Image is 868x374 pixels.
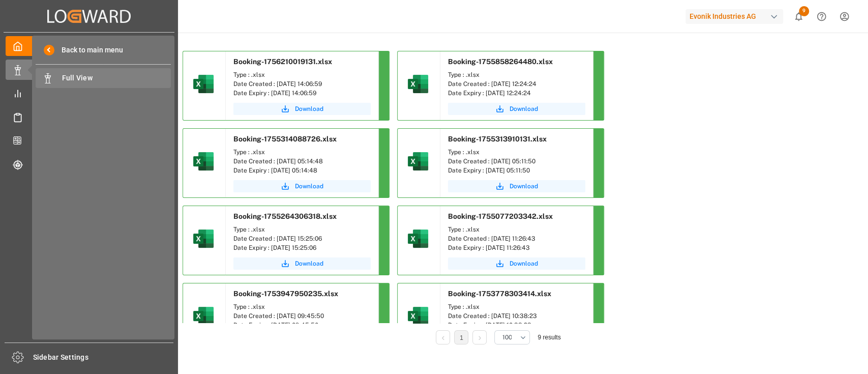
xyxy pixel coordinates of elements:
[454,330,468,344] li: 1
[448,79,585,89] div: Date Created : [DATE] 12:24:24
[537,334,560,341] span: 9 results
[448,57,553,66] span: Booking-1755858264480.xlsx
[233,70,371,79] div: Type : .xlsx
[472,330,487,344] li: Next Page
[448,290,551,298] span: Booking-1753778303414.xlsx
[233,157,371,166] div: Date Created : [DATE] 05:14:48
[233,89,371,98] div: Date Expiry : [DATE] 14:06:59
[233,243,371,252] div: Date Expiry : [DATE] 15:25:06
[233,321,371,330] div: Date Expiry : [DATE] 09:45:50
[233,234,371,243] div: Date Created : [DATE] 15:25:06
[6,131,172,151] a: CO2e Calculator
[448,257,585,270] button: Download
[33,352,174,363] span: Sidebar Settings
[494,330,530,344] button: open menu
[233,148,371,157] div: Type : .xlsx
[295,104,323,113] span: Download
[233,79,371,89] div: Date Created : [DATE] 14:06:59
[448,212,553,220] span: Booking-1755077203342.xlsx
[510,182,538,191] span: Download
[448,103,585,115] button: Download
[448,234,585,243] div: Date Created : [DATE] 11:26:43
[460,334,463,341] a: 1
[6,107,172,127] a: Schedules
[295,182,323,191] span: Download
[6,83,172,103] a: My Reports
[233,257,371,270] button: Download
[448,157,585,166] div: Date Created : [DATE] 05:11:50
[510,259,538,268] span: Download
[685,9,783,24] div: Evonik Industries AG
[406,304,430,328] img: microsoft-excel-2019--v1.png
[233,135,337,143] span: Booking-1755314088726.xlsx
[62,73,171,83] span: Full View
[448,243,585,252] div: Date Expiry : [DATE] 11:26:43
[436,330,450,344] li: Previous Page
[6,154,172,174] a: Tracking
[233,180,371,192] button: Download
[448,166,585,175] div: Date Expiry : [DATE] 05:11:50
[233,302,371,311] div: Type : .xlsx
[448,321,585,330] div: Date Expiry : [DATE] 10:38:23
[233,212,337,220] span: Booking-1755264306318.xlsx
[448,135,547,143] span: Booking-1755313910131.xlsx
[448,311,585,321] div: Date Created : [DATE] 10:38:23
[191,226,216,251] img: microsoft-excel-2019--v1.png
[448,180,585,192] button: Download
[685,7,787,26] button: Evonik Industries AG
[54,45,123,55] span: Back to main menu
[6,36,172,56] a: My Cockpit
[448,302,585,311] div: Type : .xlsx
[810,5,833,28] button: Help Center
[233,103,371,115] button: Download
[406,226,430,251] img: microsoft-excel-2019--v1.png
[191,304,216,328] img: microsoft-excel-2019--v1.png
[448,148,585,157] div: Type : .xlsx
[233,225,371,234] div: Type : .xlsx
[448,225,585,234] div: Type : .xlsx
[510,104,538,113] span: Download
[233,311,371,321] div: Date Created : [DATE] 09:45:50
[799,6,809,16] span: 9
[448,89,585,98] div: Date Expiry : [DATE] 12:24:24
[36,68,171,88] a: Full View
[295,259,323,268] span: Download
[233,57,332,66] span: Booking-1756210019131.xlsx
[191,149,216,174] img: microsoft-excel-2019--v1.png
[406,72,430,96] img: microsoft-excel-2019--v1.png
[502,333,512,342] span: 100
[233,166,371,175] div: Date Expiry : [DATE] 05:14:48
[406,149,430,174] img: microsoft-excel-2019--v1.png
[787,5,810,28] button: show 9 new notifications
[448,70,585,79] div: Type : .xlsx
[233,290,338,298] span: Booking-1753947950235.xlsx
[191,72,216,96] img: microsoft-excel-2019--v1.png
